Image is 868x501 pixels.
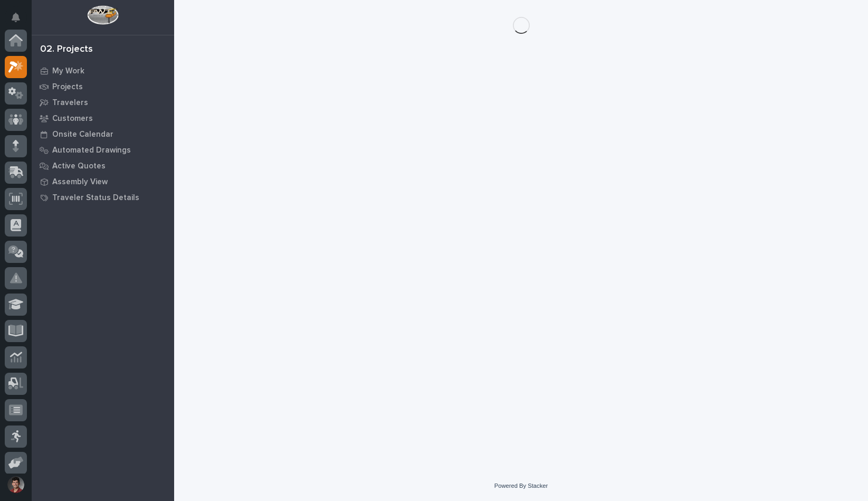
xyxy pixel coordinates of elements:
[52,177,108,187] p: Assembly View
[52,193,139,203] p: Traveler Status Details
[52,130,113,139] p: Onsite Calendar
[5,6,27,29] button: Notifications
[32,174,174,190] a: Assembly View
[52,67,84,76] p: My Work
[32,94,174,110] a: Travelers
[5,474,27,496] button: users-avatar
[52,146,131,155] p: Automated Drawings
[52,82,83,92] p: Projects
[32,63,174,79] a: My Work
[32,158,174,174] a: Active Quotes
[52,114,93,124] p: Customers
[52,98,88,108] p: Travelers
[494,483,548,489] a: Powered By Stacker
[32,79,174,94] a: Projects
[32,190,174,205] a: Traveler Status Details
[13,13,27,30] div: Notifications
[32,126,174,142] a: Onsite Calendar
[40,44,93,55] div: 02. Projects
[32,110,174,126] a: Customers
[32,142,174,158] a: Automated Drawings
[87,5,118,25] img: Workspace Logo
[52,162,106,171] p: Active Quotes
